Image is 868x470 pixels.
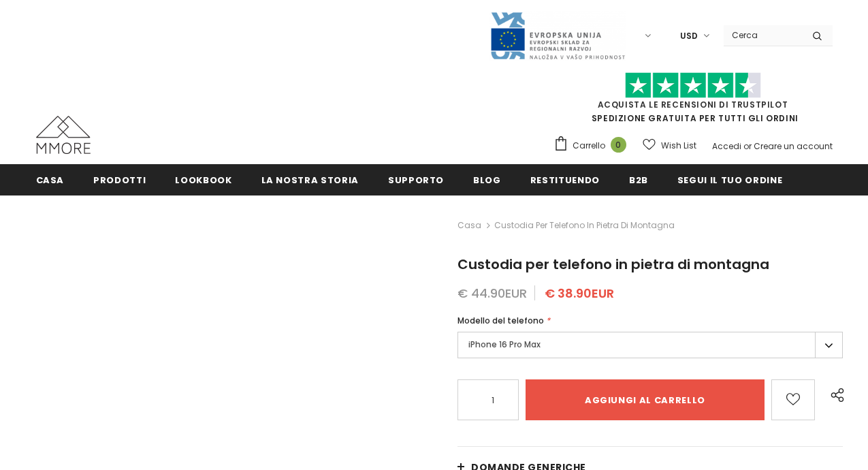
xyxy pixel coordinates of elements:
span: € 44.90EUR [457,285,527,302]
a: Casa [36,164,65,195]
a: Blog [473,164,501,195]
a: La nostra storia [261,164,359,195]
a: B2B [629,164,648,195]
span: Prodotti [93,174,146,187]
a: Acquista le recensioni di TrustPilot [598,99,788,110]
span: SPEDIZIONE GRATUITA PER TUTTI GLI ORDINI [553,78,833,124]
span: supporto [388,174,444,187]
span: € 38.90EUR [545,285,614,302]
a: supporto [388,164,444,195]
span: USD [680,29,698,43]
span: La nostra storia [261,174,359,187]
span: Segui il tuo ordine [677,174,782,187]
a: Creare un account [754,140,833,152]
span: Wish List [661,139,696,153]
img: Casi MMORE [36,116,91,154]
a: Javni Razpis [489,29,626,41]
span: Casa [36,174,65,187]
a: Accedi [712,140,741,152]
span: Modello del telefono [457,315,544,326]
img: Javni Razpis [489,11,626,61]
label: iPhone 16 Pro Max [457,332,843,358]
a: Carrello 0 [553,136,633,156]
span: Restituendo [530,174,600,187]
span: 0 [611,137,626,153]
span: Carrello [573,139,605,153]
span: Custodia per telefono in pietra di montagna [494,217,675,234]
a: Restituendo [530,164,600,195]
input: Aggiungi al carrello [526,379,765,420]
span: Lookbook [175,174,231,187]
input: Search Site [724,25,802,45]
span: Blog [473,174,501,187]
a: Segui il tuo ordine [677,164,782,195]
span: Custodia per telefono in pietra di montagna [457,255,769,274]
a: Lookbook [175,164,231,195]
img: Fidati di Pilot Stars [625,72,761,99]
span: or [743,140,752,152]
span: B2B [629,174,648,187]
a: Wish List [643,134,696,157]
a: Prodotti [93,164,146,195]
a: Casa [457,217,481,234]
